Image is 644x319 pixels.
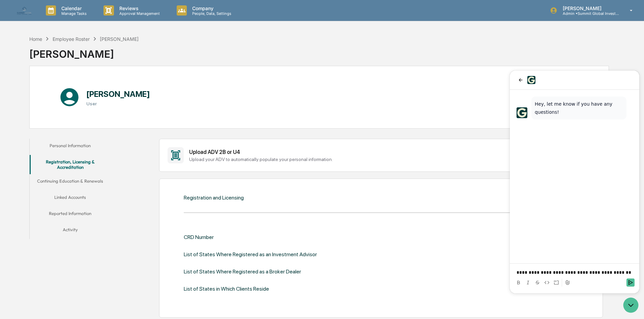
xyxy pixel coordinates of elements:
div: [PERSON_NAME] [29,43,139,60]
p: Reviews [114,5,163,11]
iframe: Customer support window [510,71,639,293]
div: [PERSON_NAME] [100,36,139,42]
p: Company [187,5,235,11]
button: Activity [30,223,111,239]
img: logo [16,5,32,16]
div: Home [29,36,42,42]
div: List of States Where Registered as a Broker Dealer [184,268,301,275]
div: CRD Number [184,234,214,240]
p: Manage Tasks [56,11,90,16]
div: List of States in Which Clients Reside [184,286,269,292]
div: Employee Roster [53,36,90,42]
iframe: Open customer support [622,297,641,315]
h3: User [86,101,150,106]
p: Calendar [56,5,90,11]
div: Registration and Licensing [184,194,244,201]
div: Upload your ADV to automatically populate your personal information. [189,157,564,162]
div: List of States Where Registered as an Investment Advisor [184,251,317,258]
button: Registration, Licensing & Accreditation [30,155,111,174]
div: Upload ADV 2B or U4 [189,149,564,155]
p: Approval Management [114,11,163,16]
button: Personal Information [30,139,111,155]
p: Admin • Summit Global Investments [557,11,620,16]
h1: [PERSON_NAME] [86,89,150,99]
p: People, Data, Settings [187,11,235,16]
button: Linked Accounts [30,190,111,207]
button: Reported Information [30,207,111,223]
button: Continuing Education & Renewals [30,174,111,190]
p: [PERSON_NAME] [557,5,620,11]
div: secondary tabs example [30,139,111,239]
